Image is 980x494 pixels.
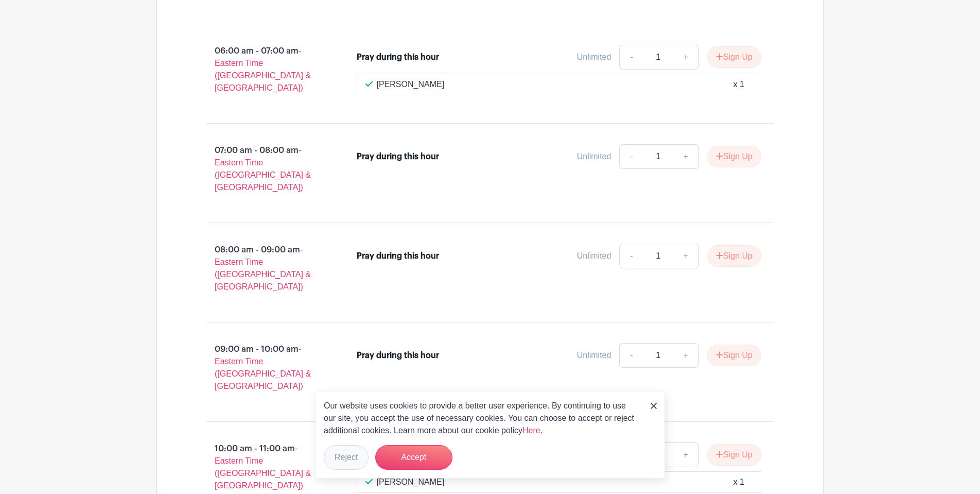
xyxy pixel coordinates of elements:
div: Unlimited [577,51,611,63]
p: Our website uses cookies to provide a better user experience. By continuing to use our site, you ... [324,400,640,437]
span: - Eastern Time ([GEOGRAPHIC_DATA] & [GEOGRAPHIC_DATA]) [215,245,311,291]
img: close_button-5f87c8562297e5c2d7936805f587ecaba9071eb48480494691a3f1689db116b3.svg [651,403,657,409]
a: - [619,343,643,368]
button: Sign Up [707,46,761,68]
p: 07:00 am - 08:00 am [190,140,340,198]
span: - Eastern Time ([GEOGRAPHIC_DATA] & [GEOGRAPHIC_DATA]) [215,46,311,92]
div: Pray during this hour [357,51,439,63]
div: Pray during this hour [357,150,439,163]
a: + [673,244,699,268]
a: + [673,45,699,70]
button: Reject [324,445,369,470]
button: Sign Up [707,245,761,267]
div: Unlimited [577,150,611,163]
a: - [619,244,643,268]
a: - [619,144,643,169]
a: Here [522,426,540,435]
div: Unlimited [577,349,611,362]
div: Pray during this hour [357,349,439,362]
p: 09:00 am - 10:00 am [190,339,340,397]
p: 06:00 am - 07:00 am [190,41,340,98]
a: + [673,442,699,467]
a: - [619,45,643,70]
div: x 1 [733,78,744,91]
button: Sign Up [707,444,761,466]
div: x 1 [733,476,744,488]
button: Sign Up [707,345,761,366]
span: - Eastern Time ([GEOGRAPHIC_DATA] & [GEOGRAPHIC_DATA]) [215,146,311,192]
span: - Eastern Time ([GEOGRAPHIC_DATA] & [GEOGRAPHIC_DATA]) [215,444,311,490]
button: Accept [375,445,452,470]
p: 08:00 am - 09:00 am [190,240,340,297]
div: Pray during this hour [357,250,439,262]
div: Unlimited [577,250,611,262]
button: Sign Up [707,146,761,167]
p: [PERSON_NAME] [377,78,445,91]
a: + [673,343,699,368]
a: + [673,144,699,169]
span: - Eastern Time ([GEOGRAPHIC_DATA] & [GEOGRAPHIC_DATA]) [215,345,311,390]
p: [PERSON_NAME] [377,476,445,488]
